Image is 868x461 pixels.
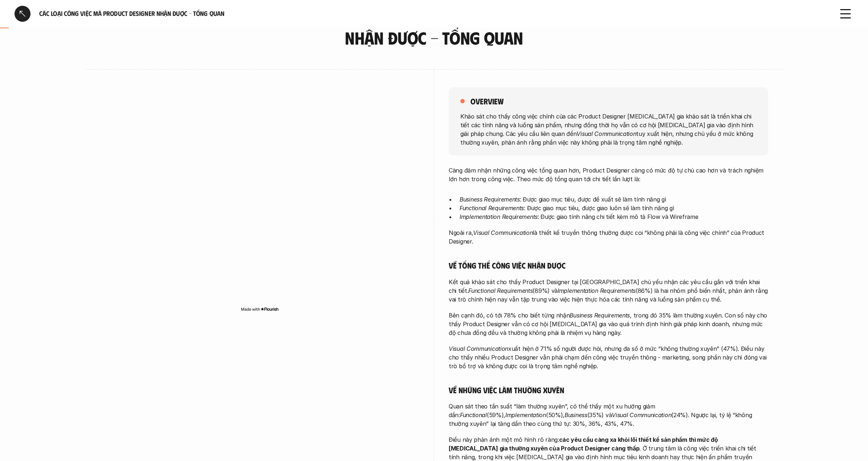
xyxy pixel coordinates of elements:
[612,411,671,419] em: Visual Communication
[449,166,768,183] p: Càng đảm nhận những công việc tổng quan hơn, Product Designer càng có mức độ tự chủ cao hơn và tr...
[449,385,768,395] h5: Về những việc làm thường xuyên
[241,306,279,312] img: Made with Flourish
[449,311,768,337] p: Bên cạnh đó, có tới 78% cho biết từng nhận , trong đó 35% làm thường xuyên. Con số này cho thấy P...
[473,229,533,236] em: Visual Communication
[505,411,546,419] em: Implementation
[468,287,533,294] em: Functional Requirements
[100,87,420,305] iframe: Interactive or visual content
[449,436,719,452] strong: các yêu cầu càng xa khỏi lõi thiết kế sản phẩm thì mức độ [MEDICAL_DATA] gia thường xuyên của Pro...
[449,228,768,246] p: Ngoài ra, là thiết kế truyền thông thường được coi “không phải là công việc chính” của Product De...
[460,212,768,221] p: : Được giao tính năng chi tiết kèm mô tả Flow và Wireframe
[558,287,636,294] em: Implementation Requirements
[449,402,768,428] p: Quan sát theo tần suất “làm thường xuyên”, có thể thấy một xu hướng giảm dần: (59%), (50%), (35%)...
[449,278,768,304] p: Kết quả khảo sát cho thấy Product Designer tại [GEOGRAPHIC_DATA] chủ yếu nhận các yêu cầu gắn với...
[576,130,636,137] em: Visual Communication
[460,411,487,419] em: Functional
[449,344,768,370] p: xuất hiện ở 71% số người được hỏi, nhưng đa số ở mức “không thường xuyên” (47%). Điều này cho thấ...
[460,213,538,220] em: Implementation Requirements
[460,195,768,204] p: : Được giao mục tiêu, được đề xuất sẽ làm tính năng gì
[570,312,630,319] em: Business Requirements
[470,96,504,106] h5: overview
[565,411,587,419] em: Business
[449,345,508,352] em: Visual Communication
[460,204,768,212] p: : Được giao mục tiêu, được giao luôn sẽ làm tính năng gì
[460,112,757,146] p: Khảo sát cho thấy công việc chính của các Product Designer [MEDICAL_DATA] gia khảo sát là triển k...
[460,204,524,212] em: Functional Requirements
[449,260,768,270] h5: Về tổng thể công việc nhận được
[460,196,520,203] em: Business Requirements
[39,9,829,18] h6: Các loại công việc mà Product Designer nhận được - Tổng quan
